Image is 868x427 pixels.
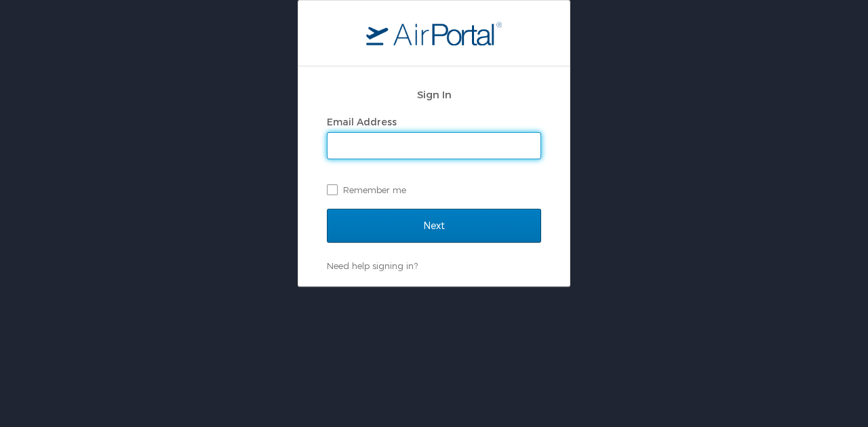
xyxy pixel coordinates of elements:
[327,180,541,200] label: Remember me
[327,116,397,127] label: Email Address
[327,209,541,243] input: Next
[327,87,541,102] h2: Sign In
[327,260,418,271] a: Need help signing in?
[366,21,502,45] img: logo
